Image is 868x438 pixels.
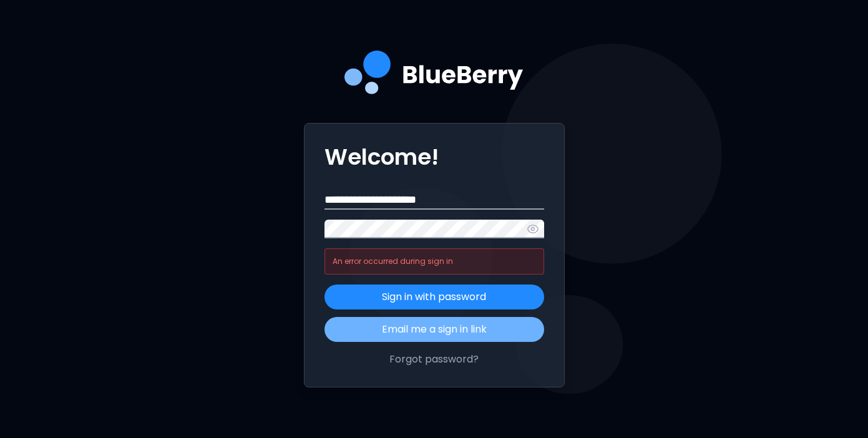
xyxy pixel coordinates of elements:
button: Sign in with password [324,285,544,309]
p: Sign in with password [382,290,486,304]
p: Welcome! [324,144,544,171]
div: An error occurred during sign in [324,248,544,275]
button: Forgot password? [324,352,544,367]
button: Email me a sign in link [324,317,544,342]
img: company logo [344,51,524,103]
